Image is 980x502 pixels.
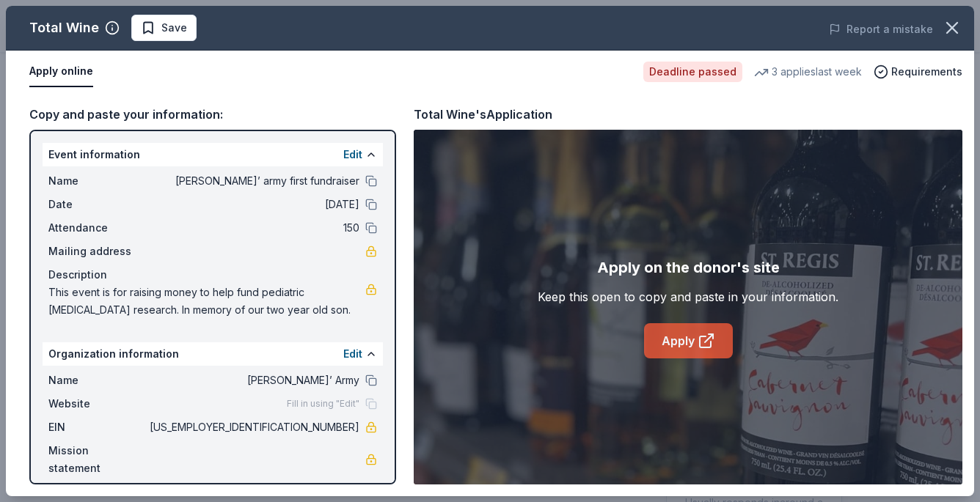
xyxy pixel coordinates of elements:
[874,63,962,81] button: Requirements
[343,146,362,163] button: Edit
[829,21,933,38] button: Report a mistake
[643,62,742,82] div: Deadline passed
[29,56,93,87] button: Apply online
[131,15,197,41] button: Save
[48,418,147,436] span: EIN
[48,243,147,260] span: Mailing address
[43,342,383,366] div: Organization information
[147,196,359,213] span: [DATE]
[147,418,359,436] span: [US_EMPLOYER_IDENTIFICATION_NUMBER]
[891,63,962,81] span: Requirements
[29,16,99,40] div: Total Wine
[597,256,780,279] div: Apply on the donor's site
[48,266,377,284] div: Description
[48,196,147,213] span: Date
[43,143,383,166] div: Event information
[29,105,396,124] div: Copy and paste your information:
[147,372,359,389] span: [PERSON_NAME]’ Army
[754,63,862,81] div: 3 applies last week
[161,19,187,37] span: Save
[538,288,838,306] div: Keep this open to copy and paste in your information.
[48,442,147,477] span: Mission statement
[414,105,552,124] div: Total Wine's Application
[48,172,147,190] span: Name
[147,219,359,237] span: 150
[48,395,147,413] span: Website
[48,219,147,237] span: Attendance
[48,372,147,389] span: Name
[147,172,359,190] span: [PERSON_NAME]’ army first fundraiser
[644,323,733,358] a: Apply
[287,398,359,410] span: Fill in using "Edit"
[48,284,365,319] span: This event is for raising money to help fund pediatric [MEDICAL_DATA] research. In memory of our ...
[343,345,362,363] button: Edit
